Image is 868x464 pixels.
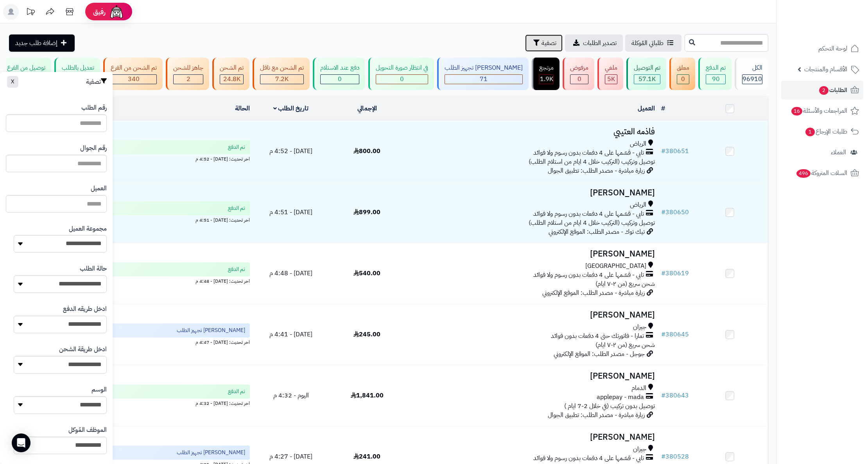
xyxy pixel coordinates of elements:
div: تم الدفع [706,63,726,72]
div: 57116 [634,75,660,84]
a: المراجعات والأسئلة16 [781,101,863,120]
div: مرتجع [539,63,554,72]
a: العميل [638,104,655,113]
a: العملاء [781,143,863,162]
span: السلات المتروكة [796,168,847,179]
span: 0 [681,74,685,84]
a: معلق 0 [668,58,697,90]
span: تابي - قسّمها على 4 دفعات بدون رسوم ولا فوائد [533,148,644,157]
div: معلق [677,63,689,72]
h3: فاذمه العتيبي [408,127,655,136]
a: تم الشحن 24.8K [211,58,251,90]
div: الكل [742,63,762,72]
span: 241.00 [353,452,380,461]
span: [PERSON_NAME] تجهيز الطلب [177,449,245,457]
a: #380645 [661,330,689,339]
span: المراجعات والأسئلة [791,105,847,116]
span: 0 [400,74,404,84]
a: السلات المتروكة496 [781,164,863,182]
div: 2 [174,75,203,84]
div: اخر تحديث: [DATE] - 4:32 م [11,399,250,407]
span: تم الدفع [228,143,245,151]
span: العملاء [831,147,846,158]
span: جوجل - مصدر الطلب: الموقع الإلكتروني [554,349,645,359]
span: 57.1K [638,74,656,84]
a: [PERSON_NAME] تجهيز الطلب 71 [436,58,530,90]
h3: [PERSON_NAME] [408,311,655,320]
span: 16 [791,107,802,116]
span: جيزان [633,323,646,332]
span: 0 [338,74,342,84]
h3: تصفية [86,78,107,86]
span: لوحة التحكم [818,43,847,54]
span: 2 [187,74,190,84]
div: [PERSON_NAME] تجهيز الطلب [445,63,523,72]
div: 7222 [260,75,303,84]
span: 71 [480,74,488,84]
a: الطلبات2 [781,81,863,99]
span: [PERSON_NAME] تجهيز الطلب [177,327,245,334]
a: مرفوض 0 [561,58,596,90]
div: في انتظار صورة التحويل [376,63,428,72]
a: الكل96910 [733,58,770,90]
span: 800.00 [353,146,380,156]
a: الحالة [235,104,250,113]
a: دفع عند الاستلام 0 [311,58,367,90]
a: جاهز للشحن 2 [164,58,211,90]
span: 96910 [742,74,762,84]
a: ملغي 5K [596,58,625,90]
span: الطلبات [818,85,847,96]
label: الوسم [91,385,107,394]
span: تابي - قسّمها على 4 دفعات بدون رسوم ولا فوائد [533,271,644,280]
div: دفع عند الاستلام [320,63,359,72]
label: رقم الجوال [80,144,107,153]
span: applepay - mada [597,393,644,402]
span: شحن سريع (من ٢-٧ ايام) [595,340,655,350]
a: تعديل بالطلب 1 [53,58,102,90]
a: #380650 [661,208,689,217]
span: 1 [805,128,815,136]
a: #380643 [661,391,689,400]
span: تم الدفع [228,204,245,212]
h3: [PERSON_NAME] [408,188,655,197]
span: الرياض [630,200,646,209]
span: # [661,391,665,400]
span: 24.8K [223,74,240,84]
div: 4999 [605,75,617,84]
div: اخر تحديث: [DATE] - 4:48 م [11,276,250,285]
img: ai-face.png [109,4,124,20]
div: 340 [111,75,156,84]
a: تم التوصيل 57.1K [625,58,668,90]
a: تم الدفع 90 [697,58,733,90]
span: زيارة مباشرة - مصدر الطلب: تطبيق الجوال [548,166,645,175]
span: 90 [712,74,720,84]
span: # [661,269,665,278]
a: #380651 [661,146,689,156]
div: ملغي [605,63,617,72]
span: الدمام [631,384,646,393]
span: # [661,208,665,217]
a: تم الشحن من الفرع 340 [102,58,164,90]
a: تصدير الطلبات [565,34,623,52]
a: تحديثات المنصة [21,4,40,22]
a: الإجمالي [357,104,377,113]
button: X [7,76,18,88]
span: زيارة مباشرة - مصدر الطلب: الموقع الإلكتروني [542,288,645,298]
span: توصيل وتركيب (التركيب خلال 4 ايام من استلام الطلب) [529,218,655,227]
span: جيزان [633,445,646,454]
span: 540.00 [353,269,380,278]
span: [DATE] - 4:48 م [269,269,312,278]
button: تصفية [525,34,563,52]
a: مرتجع 1.9K [530,58,561,90]
div: تم الشحن من الفرع [111,63,157,72]
span: إضافة طلب جديد [15,38,57,48]
span: تابي - قسّمها على 4 دفعات بدون رسوم ولا فوائد [533,454,644,463]
label: ادخل طريقة الشحن [59,345,107,354]
span: تم الدفع [228,265,245,273]
span: [DATE] - 4:41 م [269,330,312,339]
label: مجموعة العميل [69,224,107,233]
div: مرفوض [570,63,588,72]
span: [DATE] - 4:52 م [269,146,312,156]
div: 24795 [220,75,243,84]
div: 1851 [540,75,553,84]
